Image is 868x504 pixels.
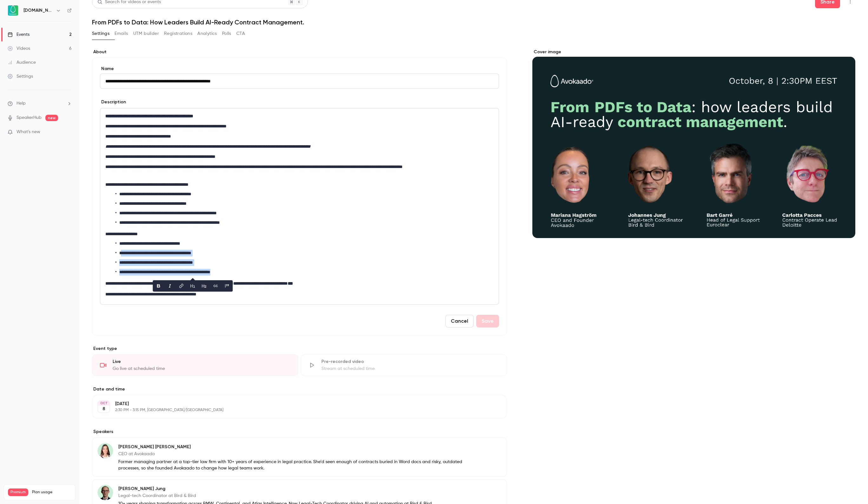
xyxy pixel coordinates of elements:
[92,354,298,376] div: LiveGo live at scheduled time
[8,31,30,38] div: Events
[16,129,40,135] span: What's new
[113,359,290,365] div: Live
[115,29,128,39] button: Emails
[92,49,507,55] label: About
[197,29,217,39] button: Analytics
[92,346,507,352] p: Event type
[445,315,474,327] button: Cancel
[176,281,187,291] button: link
[154,281,164,291] button: bold
[8,45,30,52] div: Videos
[92,18,855,26] h1: From PDFs to Data: How Leaders Build AI-Ready Contract Management.
[100,108,499,304] div: editor
[8,59,36,66] div: Audience
[115,401,473,407] p: [DATE]
[8,73,33,80] div: Settings
[32,490,71,495] span: Plan usage
[301,354,507,376] div: Pre-recorded videoStream at scheduled time
[8,5,18,16] img: Avokaado.io
[98,485,113,500] img: Johannes Jung
[92,429,507,435] label: Speakers
[118,451,466,457] p: CEO at Avokaado
[92,29,109,39] button: Settings
[133,29,159,39] button: UTM builder
[100,108,499,305] section: description
[118,486,433,492] p: [PERSON_NAME] Jung
[100,99,126,105] label: Description
[236,29,245,39] button: CTA
[92,386,507,392] label: Date and time
[118,459,466,471] p: Former managing partner at a top-tier law firm with 10+ years of experience in legal practice. Sh...
[165,281,175,291] button: italic
[321,359,499,365] div: Pre-recorded video
[23,7,53,14] h6: [DOMAIN_NAME]
[118,444,466,450] p: [PERSON_NAME] [PERSON_NAME]
[8,488,28,496] span: Premium
[532,49,855,238] section: Cover image
[164,29,192,39] button: Registrations
[98,401,109,405] div: OCT
[16,114,42,121] a: SpeakerHub
[115,408,473,413] p: 2:30 PM - 3:15 PM, [GEOGRAPHIC_DATA]/[GEOGRAPHIC_DATA]
[102,406,105,412] p: 8
[98,443,113,458] img: Mariana Hagström
[113,365,290,372] div: Go live at scheduled time
[100,66,499,72] label: Name
[8,100,72,107] li: help-dropdown-opener
[118,493,433,499] p: Legal-tech Coordinator at Bird & Bird
[222,29,231,39] button: Polls
[92,437,507,477] div: Mariana Hagström[PERSON_NAME] [PERSON_NAME]CEO at AvokaadoFormer managing partner at a top-tier l...
[532,49,855,55] label: Cover image
[321,365,499,372] div: Stream at scheduled time
[222,281,232,291] button: blockquote
[16,100,26,107] span: Help
[45,115,58,121] span: new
